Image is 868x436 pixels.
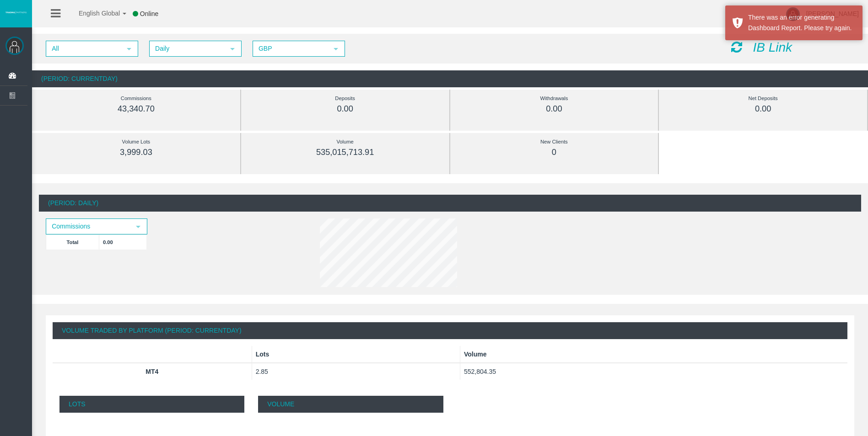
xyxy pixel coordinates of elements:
div: Volume [262,137,429,147]
td: 0.00 [99,234,147,250]
div: Deposits [262,93,429,104]
th: Volume [460,346,847,363]
div: 0 [471,147,638,158]
img: logo.svg [5,11,27,14]
div: 0.00 [262,104,429,114]
div: 0.00 [679,104,846,114]
td: 2.85 [252,363,460,380]
p: Lots [59,396,244,413]
div: (Period: Daily) [39,195,861,212]
span: select [135,223,142,230]
i: IB Link [753,40,792,54]
th: MT4 [53,363,252,380]
div: Withdrawals [471,93,638,104]
span: Commissions [47,219,130,234]
div: 0.00 [471,104,638,114]
div: Volume Traded By Platform (Period: CurrentDay) [53,322,847,339]
i: Reload Dashboard [731,41,742,53]
div: Net Deposits [679,93,846,104]
div: Volume Lots [53,137,220,147]
span: select [125,45,133,53]
p: Volume [258,396,443,413]
span: English Global [67,10,120,17]
span: GBP [253,42,328,56]
span: All [47,42,121,56]
td: Total [46,234,99,250]
div: There was an error generating Dashboard Report. Please try again. [748,12,856,33]
div: (Period: CurrentDay) [32,70,868,87]
td: 552,804.35 [460,363,847,380]
span: select [229,45,236,53]
div: 535,015,713.91 [262,147,429,158]
div: Commissions [53,93,220,104]
div: 43,340.70 [53,104,220,114]
span: Daily [150,42,224,56]
span: select [332,45,340,53]
div: 3,999.03 [53,147,220,158]
span: Online [140,10,158,17]
div: New Clients [471,137,638,147]
th: Lots [252,346,460,363]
